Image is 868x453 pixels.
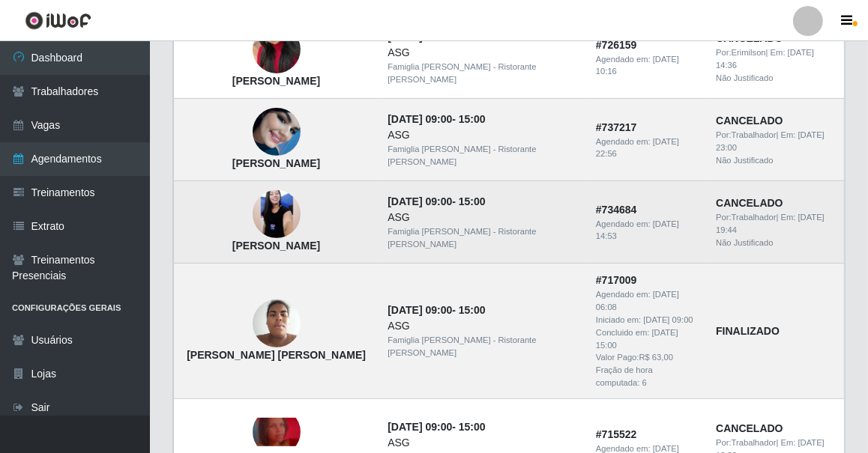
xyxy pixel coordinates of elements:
strong: # 734684 [596,204,637,216]
span: Por: Trabalhador [716,213,776,222]
time: [DATE] 09:00 [388,421,452,433]
div: Iniciado em: [596,314,698,326]
time: 15:00 [459,195,486,207]
img: CoreUI Logo [25,11,91,30]
strong: # 737217 [596,121,637,133]
div: ASG [388,318,578,334]
strong: [PERSON_NAME] [PERSON_NAME] [187,349,366,361]
div: Concluido em: [596,326,698,352]
div: Não Justificado [716,154,835,167]
time: 15:00 [459,304,486,316]
strong: - [388,304,485,316]
strong: - [388,421,485,433]
img: Beatriz Andrade dos Santos [253,418,301,447]
strong: [PERSON_NAME] [232,157,320,169]
time: [DATE] 14:36 [716,48,814,70]
span: Por: Trabalhador [716,130,776,139]
div: Não Justificado [716,237,835,249]
div: | Em: [716,46,835,72]
div: Agendado em: [596,136,698,161]
strong: [PERSON_NAME] [232,240,320,252]
div: Famiglia [PERSON_NAME] - Ristorante [PERSON_NAME] [388,61,578,86]
time: [DATE] 09:00 [388,304,452,316]
div: | Em: [716,211,835,237]
div: Agendado em: [596,288,698,314]
time: [DATE] 15:00 [596,328,678,350]
span: Por: Trabalhador [716,438,776,447]
div: Agendado em: [596,218,698,243]
div: Famiglia [PERSON_NAME] - Ristorante [PERSON_NAME] [388,225,578,251]
div: ASG [388,45,578,61]
div: Não Justificado [716,72,835,85]
div: Agendado em: [596,53,698,79]
strong: CANCELADO [716,115,783,127]
strong: FINALIZADO [716,325,780,337]
time: [DATE] 09:00 [388,195,452,207]
time: [DATE] 23:00 [716,130,825,152]
img: Karollayne Carvalho Lino [253,7,301,93]
div: Fração de hora computada: 6 [596,364,698,389]
div: | Em: [716,129,835,154]
time: [DATE] 09:00 [643,315,693,324]
strong: [PERSON_NAME] [232,75,320,87]
strong: # 726159 [596,39,637,51]
span: Por: Erimilson [716,48,766,57]
strong: # 717009 [596,274,637,286]
strong: - [388,113,485,125]
strong: # 715522 [596,428,637,440]
img: Rayza Gracyelly [253,90,301,175]
strong: - [388,195,485,207]
strong: CANCELADO [716,422,783,434]
div: Valor Pago: R$ 63,00 [596,351,698,364]
time: 15:00 [459,113,486,125]
img: Aiza Rafaely Silva de Brito [253,161,301,267]
div: Famiglia [PERSON_NAME] - Ristorante [PERSON_NAME] [388,143,578,168]
time: [DATE] 19:44 [716,213,825,234]
time: [DATE] 09:00 [388,113,452,125]
div: Famiglia [PERSON_NAME] - Ristorante [PERSON_NAME] [388,334,578,359]
div: ASG [388,127,578,143]
strong: CANCELADO [716,197,783,209]
img: Maria Elidiane Bento Sousa [253,291,301,355]
time: 15:00 [459,421,486,433]
div: ASG [388,210,578,225]
div: ASG [388,435,578,451]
